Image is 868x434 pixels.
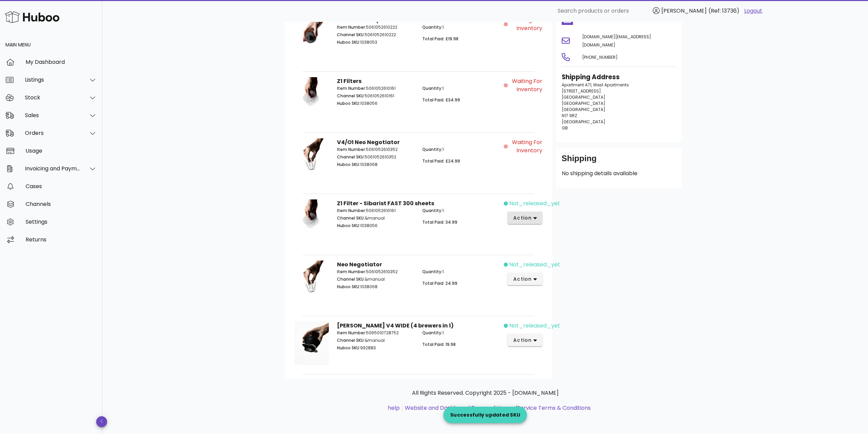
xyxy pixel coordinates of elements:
span: Waiting for Inventory [509,16,542,32]
p: 5061052610222 [337,24,414,30]
strong: Z1 Filter - Sibarist FAST 300 sheets [337,199,434,207]
span: Apartment A71, West Apartments [562,82,629,88]
span: GB [562,125,568,131]
span: Item Number: [337,269,366,275]
div: Invoicing and Payments [25,165,80,172]
span: [PHONE_NUMBER] [582,54,618,60]
span: Channel SKU: [337,93,365,99]
strong: V4/O1 Neo Negotiator [337,138,400,146]
span: Channel SKU: [337,337,365,343]
p: 1 [422,146,500,153]
span: action [513,337,532,344]
p: All Rights Reserved. Copyright 2025 - [DOMAIN_NAME] [290,389,680,397]
button: action [507,334,543,346]
div: Stock [25,94,80,101]
span: Quantity: [422,146,442,152]
span: Channel SKU: [337,154,365,160]
p: 1038068 [337,284,414,290]
span: Total Paid: 24.99 [422,280,457,286]
li: and [402,404,591,412]
img: Product Image [294,199,329,246]
span: Total Paid: 34.99 [422,219,457,225]
p: 5061052610352 [337,269,414,275]
a: Logout [744,7,762,15]
span: Item Number: [337,85,366,91]
span: Quantity: [422,208,442,213]
span: N17 9RZ [562,113,577,118]
p: 992883 [337,345,414,351]
p: 5061052610352 [337,146,414,153]
div: Successfully updated SKU [443,411,527,418]
a: Website and Dashboard Terms of Use [405,404,507,412]
p: &manual [337,215,414,221]
span: Item Number: [337,24,366,30]
p: 1 [422,269,500,275]
span: Total Paid: 19.98 [422,341,456,347]
p: 1038068 [337,162,414,168]
div: Listings [25,76,80,83]
p: 1 [422,208,500,214]
span: action [513,214,532,222]
img: Product Image [294,77,329,123]
span: action [513,276,532,283]
strong: Z1 Filters [337,77,362,85]
div: Sales [25,112,80,118]
p: &manual [337,337,414,344]
span: [STREET_ADDRESS] [562,88,601,94]
span: Item Number: [337,146,366,152]
span: (Ref: 13736) [708,7,739,15]
span: Waiting for Inventory [509,138,542,155]
div: My Dashboard [26,59,97,65]
strong: Neo Negotiator [337,261,382,268]
p: 5061052610161 [337,93,414,99]
span: Item Number: [337,330,366,336]
p: 5061052610161 [337,208,414,214]
p: 1 [422,24,500,30]
span: Quantity: [422,24,442,30]
span: Total Paid: £19.98 [422,36,458,42]
span: Huboo SKU: [337,284,360,290]
div: Cases [26,183,97,190]
p: 1 [422,85,500,92]
span: Quantity: [422,269,442,275]
img: Product Image [294,261,329,307]
p: 5065010728752 [337,330,414,336]
h3: Shipping Address [562,72,676,82]
button: action [507,212,543,224]
span: [GEOGRAPHIC_DATA] [562,94,605,100]
a: Service Terms & Conditions [517,404,591,412]
div: Orders [25,130,80,136]
div: Shipping [562,153,676,169]
span: Channel SKU: [337,215,365,221]
img: Product Image [294,322,329,365]
div: Returns [26,236,97,243]
span: Huboo SKU: [337,345,360,351]
span: Huboo SKU: [337,100,360,106]
span: not_released_yet [509,322,560,330]
p: 1038056 [337,223,414,229]
strong: [PERSON_NAME] V4 WIDE (4 brewers in 1) [337,322,454,330]
span: Channel SKU: [337,276,365,282]
span: [GEOGRAPHIC_DATA] [562,119,605,125]
p: 1038056 [337,100,414,107]
p: 1038053 [337,39,414,45]
span: Huboo SKU: [337,39,360,45]
img: Product Image [294,138,329,184]
span: Huboo SKU: [337,162,360,167]
img: Huboo Logo [5,10,59,24]
span: Quantity: [422,85,442,91]
p: 5061052610352 [337,154,414,160]
p: 5061052610222 [337,32,414,38]
span: [GEOGRAPHIC_DATA] [562,107,605,112]
p: 1 [422,330,500,336]
span: [DOMAIN_NAME][EMAIL_ADDRESS][DOMAIN_NAME] [582,34,651,48]
div: Usage [26,148,97,154]
p: 5061052610161 [337,85,414,92]
span: not_released_yet [509,199,560,208]
button: action [507,273,543,285]
img: Product Image [294,16,329,62]
span: Huboo SKU: [337,223,360,228]
span: Waiting for Inventory [509,77,542,94]
span: [GEOGRAPHIC_DATA] [562,100,605,106]
a: help [388,404,400,412]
